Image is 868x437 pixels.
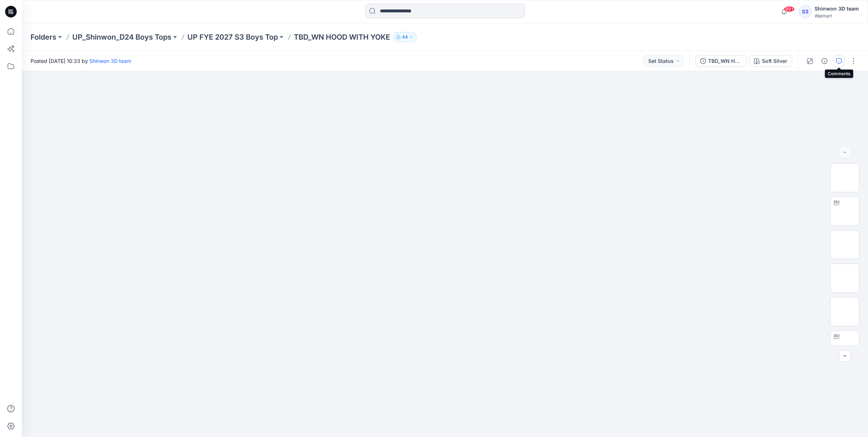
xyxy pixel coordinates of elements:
a: UP_Shinwon_D24 Boys Tops [72,32,171,42]
p: 44 [402,33,408,41]
button: 44 [393,32,417,42]
button: Details [819,55,830,67]
div: Shinwon 3D team [815,4,859,13]
span: Posted [DATE] 10:33 by [31,57,131,65]
button: TBD_WN HOOD WITH YOKE [695,55,746,67]
a: UP FYE 2027 S3 Boys Top [187,32,278,42]
a: Shinwon 3D team [89,58,131,64]
p: TBD_WN HOOD WITH YOKE [294,32,390,42]
span: 99+ [784,6,795,12]
div: TBD_WN HOOD WITH YOKE [708,57,742,65]
button: Soft Silver [749,55,792,67]
a: Folders [31,32,56,42]
div: Soft Silver [762,57,787,65]
div: S3 [799,5,812,18]
div: Walmart [815,13,859,19]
